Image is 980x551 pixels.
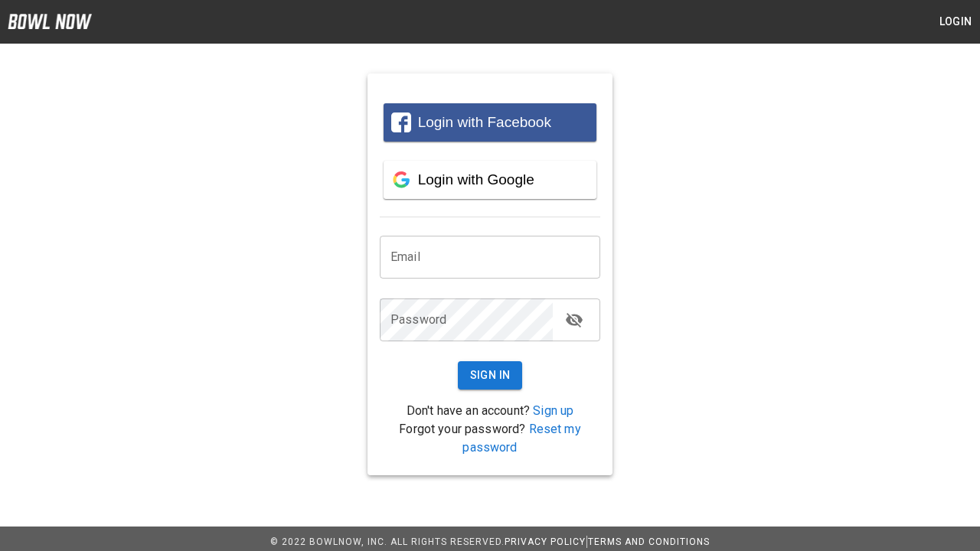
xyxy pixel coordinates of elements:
[931,8,980,36] button: Login
[559,305,590,335] button: toggle password visibility
[458,361,523,390] button: Sign In
[418,114,551,130] span: Login with Facebook
[588,536,710,547] a: Terms and Conditions
[418,171,534,187] span: Login with Google
[505,536,586,547] a: Privacy Policy
[380,420,600,457] p: Forgot your password?
[384,103,596,142] button: Login with Facebook
[462,422,580,455] a: Reset my password
[533,403,573,418] a: Sign up
[380,402,600,420] p: Don't have an account?
[270,536,505,547] span: © 2022 BowlNow, Inc. All Rights Reserved.
[8,14,92,29] img: logo
[384,161,596,199] button: Login with Google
